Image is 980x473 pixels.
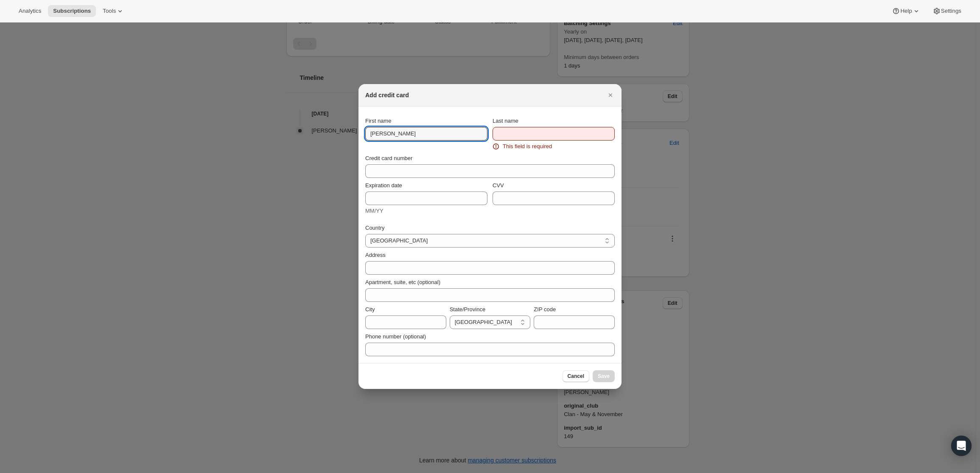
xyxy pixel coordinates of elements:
span: CVV [493,182,504,189]
button: Close [605,89,616,101]
span: ZIP code [534,306,556,313]
span: Subscriptions [53,8,91,14]
span: This field is required [503,142,552,151]
span: State/Province [450,306,486,313]
span: City [365,306,375,313]
span: Credit card number [365,155,412,161]
button: Subscriptions [48,5,96,17]
span: Apartment, suite, etc (optional) [365,279,440,285]
span: Help [900,8,912,14]
span: Address [365,252,386,258]
span: Analytics [19,8,41,14]
span: Cancel [568,373,584,380]
span: Country [365,225,385,231]
span: First name [365,118,391,124]
span: Tools [103,8,116,14]
span: Expiration date [365,182,402,189]
button: Cancel [563,370,589,382]
button: Analytics [14,5,46,17]
h2: Add credit card [365,91,409,99]
button: Settings [927,5,966,17]
span: Last name [493,118,518,124]
span: Settings [941,8,961,14]
span: Phone number (optional) [365,333,426,340]
div: Open Intercom Messenger [951,436,972,456]
span: MM/YY [365,208,384,214]
button: Help [887,5,925,17]
button: Tools [98,5,129,17]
